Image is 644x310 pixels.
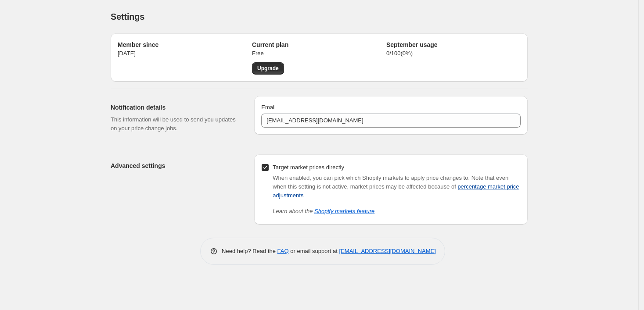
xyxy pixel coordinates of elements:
span: Email [261,104,276,110]
span: or email support at [289,248,339,254]
h2: September usage [386,40,521,49]
a: Upgrade [252,62,284,75]
a: FAQ [277,248,289,254]
i: Learn about the [273,208,374,214]
span: Note that even when this setting is not active, market prices may be affected because of [273,175,519,199]
p: 0 / 100 ( 0 %) [386,49,521,58]
h2: Member since [118,40,252,49]
p: [DATE] [118,49,252,58]
span: Need help? Read the [222,248,277,254]
a: [EMAIL_ADDRESS][DOMAIN_NAME] [339,248,436,254]
h2: Current plan [252,40,386,49]
span: When enabled, you can pick which Shopify markets to apply price changes to. [273,175,470,181]
h2: Notification details [111,103,240,112]
p: This information will be used to send you updates on your price change jobs. [111,115,240,133]
span: Settings [111,12,144,21]
a: Shopify markets feature [314,208,374,214]
span: Upgrade [257,65,279,72]
h2: Advanced settings [111,161,240,170]
span: Target market prices directly [273,164,344,171]
p: Free [252,49,386,58]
